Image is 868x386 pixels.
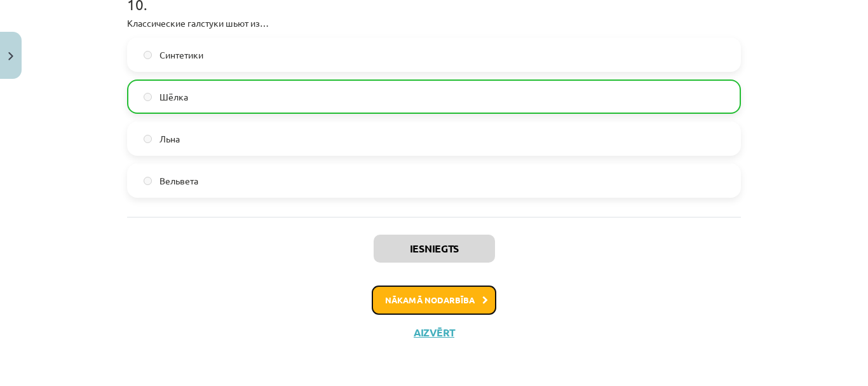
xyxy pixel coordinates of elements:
[127,17,741,30] p: Классические галстуки шьют из…
[159,48,203,62] span: Синтетики
[144,93,152,101] input: Шёлка
[144,51,152,59] input: Синтетики
[8,52,13,60] img: icon-close-lesson-0947bae3869378f0d4975bcd49f059093ad1ed9edebbc8119c70593378902aed.svg
[372,286,496,315] button: Nākamā nodarbība
[144,135,152,143] input: Льна
[144,177,152,185] input: Вельвета
[159,90,188,104] span: Шёлка
[159,174,198,188] span: Вельвета
[410,326,458,339] button: Aizvērt
[159,132,180,146] span: Льна
[374,235,495,263] button: Iesniegts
